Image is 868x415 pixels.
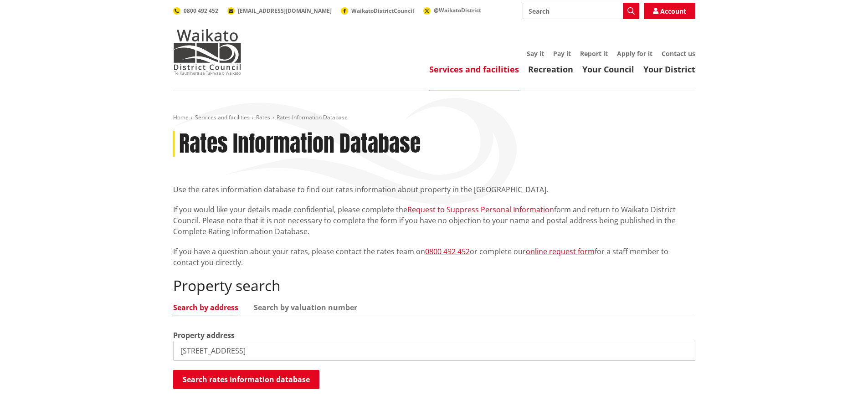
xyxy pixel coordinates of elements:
a: Say it [527,49,544,58]
a: Account [644,3,695,19]
a: Rates [256,113,270,121]
a: @WaikatoDistrict [423,6,481,14]
a: Your District [643,64,695,75]
a: 0800 492 452 [173,7,218,15]
a: Request to Suppress Personal Information [407,205,554,215]
h2: Property search [173,277,695,294]
a: Search by address [173,304,238,311]
span: WaikatoDistrictCouncil [351,7,414,15]
span: @WaikatoDistrict [434,6,481,14]
nav: breadcrumb [173,114,695,122]
span: 0800 492 452 [184,7,218,15]
img: Waikato District Council - Te Kaunihera aa Takiwaa o Waikato [173,29,241,75]
h1: Rates Information Database [179,131,421,157]
p: If you have a question about your rates, please contact the rates team on or complete our for a s... [173,246,695,268]
a: Apply for it [617,49,652,58]
p: If you would like your details made confidential, please complete the form and return to Waikato ... [173,204,695,237]
p: Use the rates information database to find out rates information about property in the [GEOGRAPHI... [173,184,695,195]
input: Search input [523,3,639,19]
a: [EMAIL_ADDRESS][DOMAIN_NAME] [227,7,332,15]
input: e.g. Duke Street NGARUAWAHIA [173,341,695,361]
a: online request form [526,246,595,256]
a: Your Council [582,64,634,75]
a: 0800 492 452 [425,246,470,256]
a: WaikatoDistrictCouncil [341,7,414,15]
button: Search rates information database [173,370,319,389]
a: Report it [580,49,608,58]
a: Contact us [662,49,695,58]
span: Rates Information Database [277,113,348,121]
a: Services and facilities [429,64,519,75]
a: Recreation [528,64,573,75]
a: Home [173,113,189,121]
a: Search by valuation number [254,304,357,311]
span: [EMAIL_ADDRESS][DOMAIN_NAME] [238,7,332,15]
a: Services and facilities [195,113,250,121]
a: Pay it [553,49,571,58]
label: Property address [173,330,235,341]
